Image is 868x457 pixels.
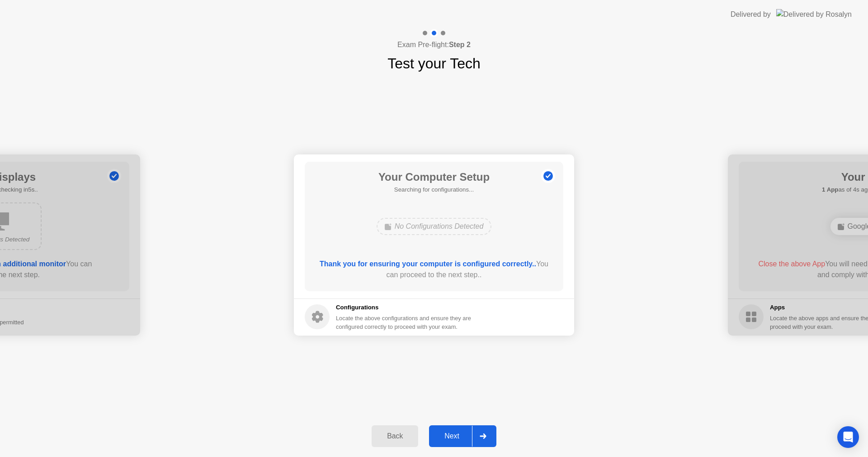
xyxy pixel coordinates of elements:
h5: Searching for configurations... [378,185,490,194]
img: Delivered by Rosalyn [776,9,852,19]
h1: Test your Tech [387,53,481,74]
b: Thank you for ensuring your computer is configured correctly.. [320,260,536,268]
b: Step 2 [449,41,471,48]
div: Delivered by [731,9,771,20]
h1: Your Computer Setup [378,169,490,185]
h5: Configurations [336,303,473,312]
button: Back [372,425,418,447]
div: Open Intercom Messenger [837,426,859,448]
div: No Configurations Detected [377,218,492,235]
div: Locate the above configurations and ensure they are configured correctly to proceed with your exam. [336,314,473,331]
div: Next [432,432,472,440]
button: Next [429,425,496,447]
div: Back [374,432,415,440]
h4: Exam Pre-flight: [397,39,471,50]
div: You can proceed to the next step.. [318,259,551,280]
